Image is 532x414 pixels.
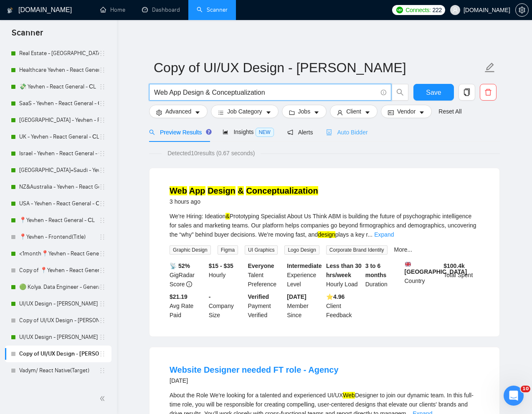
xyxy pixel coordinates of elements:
[100,6,125,13] a: homeHome
[209,263,233,269] b: $15 - $35
[246,186,318,195] mark: Conceptualization
[170,263,190,269] b: 📡 52%
[5,45,111,62] li: Real Estate - Yevhen - React General - СL
[99,267,106,274] span: holder
[227,107,262,116] span: Job Category
[156,109,162,116] span: setting
[256,128,274,137] span: NEW
[99,50,106,57] span: holder
[19,279,99,295] a: 🟢 Kolya. Data Engineer - General
[452,7,458,13] span: user
[442,261,481,289] div: Total Spent
[248,293,269,300] b: Verified
[246,292,286,320] div: Payment Verified
[289,109,295,116] span: folder
[484,62,495,73] span: edit
[99,217,106,224] span: holder
[149,129,209,136] span: Preview Results
[99,200,106,207] span: holder
[5,212,111,229] li: 📍Yevhen - React General - СL
[365,263,387,278] b: 3 to 6 months
[170,293,187,300] b: $21.19
[5,346,111,362] li: Copy of UI/UX Design - Natalia
[197,6,228,13] a: searchScanner
[207,292,246,320] div: Company Size
[99,100,106,107] span: holder
[392,88,408,96] span: search
[19,229,99,245] a: 📍Yevhen - Frontend(Title)
[5,129,111,145] li: UK - Yevhen - React General - СL
[287,263,322,269] b: Intermediate
[285,292,324,320] div: Member Since
[5,329,111,346] li: UI/UX Design - Natalia
[99,351,106,357] span: holder
[149,105,208,118] button: settingAdvancedcaret-down
[516,7,528,13] span: setting
[5,195,111,212] li: USA - Yevhen - React General - СL
[19,78,99,95] a: 💸 Yevhen - React General - СL
[245,245,278,255] span: UI Graphics
[142,6,180,13] a: dashboardDashboard
[324,261,364,289] div: Hourly Load
[170,186,187,195] mark: Web
[504,386,524,406] iframe: Intercom live chat
[99,250,106,257] span: holder
[223,129,274,135] span: Insights
[5,295,111,312] li: UI/UX Design - Mariana Derevianko
[19,295,99,312] a: UI/UX Design - [PERSON_NAME]
[346,107,361,116] span: Client
[5,245,111,262] li: <1month📍Yevhen - React General - СL
[392,84,408,101] button: search
[365,109,370,116] span: caret-down
[99,317,106,324] span: holder
[438,107,461,116] a: Reset All
[170,376,339,386] div: [DATE]
[170,186,318,195] a: Web App Design & Conceptualization
[287,129,293,135] span: notification
[266,109,271,116] span: caret-down
[186,281,192,287] span: info-circle
[287,293,306,300] b: [DATE]
[515,7,529,13] a: setting
[99,134,106,140] span: holder
[367,231,372,238] span: ...
[419,109,425,116] span: caret-down
[397,107,415,116] span: Vendor
[99,394,108,403] span: double-left
[5,62,111,78] li: Healthcare Yevhen - React General - СL
[99,300,106,307] span: holder
[99,367,106,374] span: holder
[99,150,106,157] span: holder
[99,184,106,190] span: holder
[19,179,99,195] a: NZ&Australia - Yevhen - React General - СL
[99,284,106,290] span: holder
[326,293,345,300] b: ⭐️ 4.96
[381,105,432,118] button: idcardVendorcaret-down
[5,362,111,379] li: Vadym/ React Native(Target)
[433,5,442,15] span: 222
[318,231,335,238] mark: design
[218,245,238,255] span: Figma
[170,245,211,255] span: Graphic Design
[19,162,99,179] a: [GEOGRAPHIC_DATA]+Saudi - Yevhen - React General - СL
[5,112,111,129] li: Switzerland - Yevhen - React General - СL
[189,186,205,195] mark: App
[99,234,106,240] span: holder
[19,245,99,262] a: <1month📍Yevhen - React General - СL
[343,392,355,399] mark: Web
[5,379,111,396] li: React Native - Vadym T
[5,78,111,95] li: 💸 Yevhen - React General - СL
[207,261,246,289] div: Hourly
[5,262,111,279] li: Copy of 📍Yevhen - React General - СL
[19,346,99,362] a: Copy of UI/UX Design - [PERSON_NAME]
[225,213,229,220] mark: &
[154,87,377,98] input: Search Freelance Jobs...
[459,88,475,96] span: copy
[208,186,236,195] mark: Design
[459,84,475,101] button: copy
[282,105,327,118] button: folderJobscaret-down
[405,5,431,15] span: Connects:
[394,246,413,253] a: More...
[19,45,99,62] a: Real Estate - [GEOGRAPHIC_DATA] - React General - СL
[426,87,441,98] span: Save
